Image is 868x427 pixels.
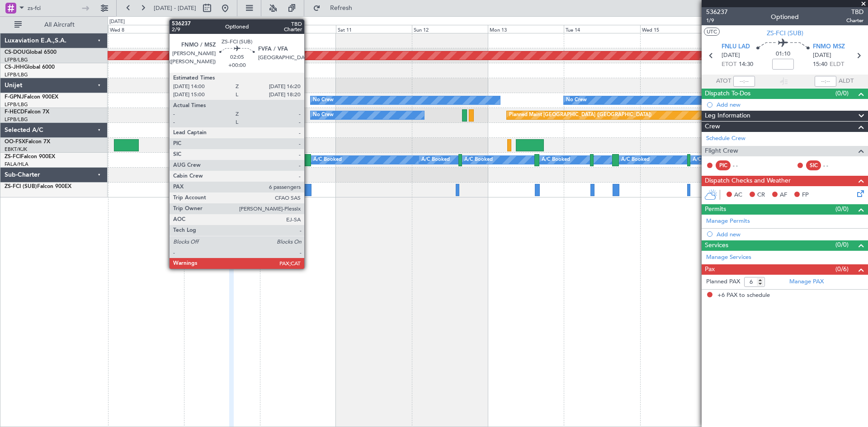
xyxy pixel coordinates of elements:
[835,89,849,98] span: (0/0)
[5,184,37,189] span: ZS-FCI (SUB)
[706,17,728,24] span: 1/9
[806,160,821,170] div: SIC
[706,217,750,226] a: Manage Permits
[767,28,803,38] span: ZS-FCI (SUB)
[716,77,731,86] span: ATOT
[722,60,736,69] span: ETOT
[705,122,720,132] span: Crew
[260,25,336,33] div: Fri 10
[421,153,450,167] div: A/C Booked
[5,101,28,108] a: LFPB/LBG
[846,7,863,17] span: TBD
[789,277,824,286] a: Manage PAX
[640,25,716,33] div: Wed 15
[336,25,412,33] div: Sat 11
[5,65,55,70] a: CS-JHHGlobal 6000
[706,134,745,143] a: Schedule Crew
[5,50,26,55] span: CS-DOU
[464,153,493,167] div: A/C Booked
[846,17,863,24] span: Charter
[839,77,854,86] span: ALDT
[705,264,715,275] span: Pax
[236,153,264,167] div: A/C Booked
[109,18,125,26] div: [DATE]
[706,7,728,17] span: 536237
[313,108,334,122] div: No Crew
[5,146,27,153] a: EBKT/KJK
[28,1,80,15] input: Trip Number
[5,56,28,63] a: LFPB/LBG
[5,50,57,55] a: CS-DOUGlobal 6500
[24,22,95,28] span: All Aircraft
[813,42,845,52] span: FNMO MSZ
[705,176,791,186] span: Dispatch Checks and Weather
[757,191,765,200] span: CR
[835,264,849,274] span: (0/6)
[693,153,721,167] div: A/C Booked
[835,204,849,214] span: (0/0)
[5,109,24,115] span: F-HECD
[542,153,570,167] div: A/C Booked
[5,94,58,100] a: F-GPNJFalcon 900EX
[813,51,831,60] span: [DATE]
[705,111,750,121] span: Leg Information
[780,191,787,200] span: AF
[771,12,799,22] div: Optioned
[835,240,849,249] span: (0/0)
[705,146,738,156] span: Flight Crew
[705,89,750,99] span: Dispatch To-Dos
[313,153,342,167] div: A/C Booked
[717,230,863,238] div: Add new
[5,139,50,145] a: OO-FSXFalcon 7X
[412,25,488,33] div: Sun 12
[488,25,564,33] div: Mon 13
[813,60,827,69] span: 15:40
[5,116,28,123] a: LFPB/LBG
[705,240,728,251] span: Services
[706,277,740,286] label: Planned PAX
[621,153,650,167] div: A/C Booked
[704,28,720,36] button: UTC
[739,60,753,69] span: 14:30
[830,60,844,69] span: ELDT
[733,161,753,169] div: - -
[705,204,726,215] span: Permits
[154,4,196,12] span: [DATE] - [DATE]
[5,154,21,160] span: ZS-FCI
[184,25,260,33] div: Thu 9
[716,160,731,170] div: PIC
[5,184,71,189] a: ZS-FCI (SUB)Falcon 900EX
[717,291,770,300] span: +6 PAX to schedule
[108,25,184,33] div: Wed 8
[566,94,587,107] div: No Crew
[5,139,25,145] span: OO-FSX
[564,25,640,33] div: Tue 14
[722,51,740,60] span: [DATE]
[509,108,651,122] div: Planned Maint [GEOGRAPHIC_DATA] ([GEOGRAPHIC_DATA])
[322,5,360,11] span: Refresh
[313,94,334,107] div: No Crew
[309,1,363,15] button: Refresh
[5,71,28,78] a: LFPB/LBG
[722,42,750,52] span: FNLU LAD
[5,65,24,70] span: CS-JHH
[717,101,863,108] div: Add new
[10,18,98,32] button: All Aircraft
[5,154,55,160] a: ZS-FCIFalcon 900EX
[706,253,751,262] a: Manage Services
[5,161,28,168] a: FALA/HLA
[776,50,790,59] span: 01:10
[734,191,742,200] span: AC
[5,109,49,115] a: F-HECDFalcon 7X
[5,94,24,100] span: F-GPNJ
[823,161,844,169] div: - -
[802,191,809,200] span: FP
